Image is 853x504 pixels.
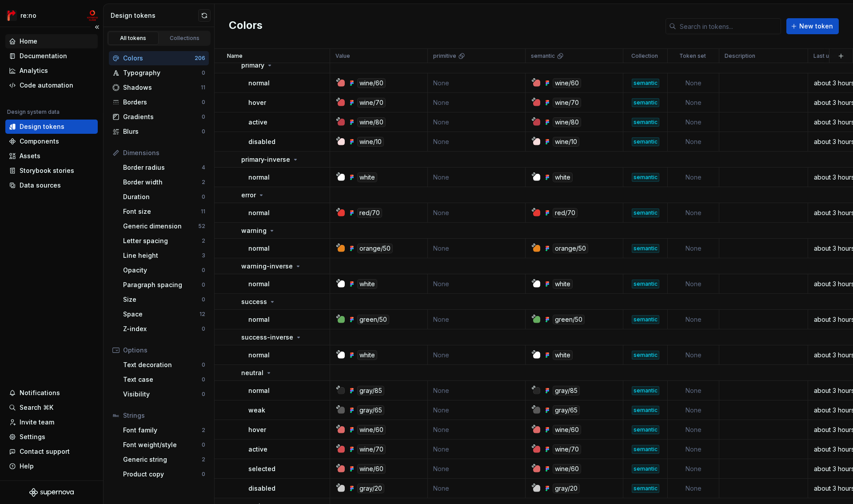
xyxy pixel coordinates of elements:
[241,191,256,200] p: error
[632,244,659,253] div: semantic
[248,315,270,324] p: normal
[668,345,719,365] td: None
[123,455,202,464] div: Generic string
[123,251,202,260] div: Line height
[109,110,209,124] a: Gradients0
[202,325,205,332] div: 0
[123,266,202,275] div: Opacity
[357,208,382,218] div: red/70
[123,426,202,435] div: Font family
[248,244,270,253] p: normal
[202,281,205,288] div: 0
[357,444,386,454] div: wine/70
[5,415,98,429] a: Invite team
[202,193,205,200] div: 0
[531,52,555,60] p: semantic
[553,464,581,474] div: wine/60
[357,350,377,360] div: white
[198,223,205,230] div: 52
[553,279,573,289] div: white
[725,52,755,60] p: Description
[553,98,581,108] div: wine/70
[120,204,209,219] a: Font size11
[357,244,393,253] div: orange/50
[632,315,659,324] div: semantic
[202,237,205,244] div: 2
[123,236,202,245] div: Letter spacing
[123,207,201,216] div: Font size
[199,311,205,318] div: 12
[20,37,37,46] div: Home
[229,18,263,34] h2: Colors
[668,203,719,223] td: None
[20,66,48,75] div: Analytics
[123,192,202,201] div: Duration
[120,372,209,387] a: Text case0
[201,208,205,215] div: 11
[632,208,659,217] div: semantic
[120,438,209,452] a: Font weight/style0
[20,418,54,427] div: Invite team
[668,420,719,440] td: None
[120,263,209,277] a: Opacity0
[123,346,205,355] div: Options
[123,222,198,231] div: Generic dimension
[241,155,290,164] p: primary-inverse
[202,128,205,135] div: 0
[120,387,209,401] a: Visibility0
[248,425,266,434] p: hover
[87,10,98,21] img: mc-develop
[123,163,202,172] div: Border radius
[123,54,195,63] div: Colors
[241,333,293,342] p: success-inverse
[248,173,270,182] p: normal
[428,459,526,479] td: None
[29,488,74,497] svg: Supernova Logo
[632,137,659,146] div: semantic
[799,22,833,31] span: New token
[123,280,202,289] div: Paragraph spacing
[632,118,659,127] div: semantic
[632,173,659,182] div: semantic
[553,315,585,324] div: green/50
[202,113,205,120] div: 0
[632,351,659,360] div: semantic
[5,34,98,48] a: Home
[5,400,98,415] button: Search ⌘K
[20,52,67,60] div: Documentation
[428,168,526,187] td: None
[202,252,205,259] div: 3
[123,470,202,479] div: Product copy
[428,381,526,400] td: None
[120,160,209,175] a: Border radius4
[632,406,659,415] div: semantic
[123,310,199,319] div: Space
[202,456,205,463] div: 2
[202,99,205,106] div: 0
[357,464,386,474] div: wine/60
[5,78,98,92] a: Code automation
[668,440,719,459] td: None
[123,68,202,77] div: Typography
[668,73,719,93] td: None
[786,18,839,34] button: New token
[20,81,73,90] div: Code automation
[123,390,202,399] div: Visibility
[20,181,61,190] div: Data sources
[5,444,98,459] button: Contact support
[248,386,270,395] p: normal
[120,248,209,263] a: Line height3
[553,405,580,415] div: gray/65
[123,148,205,157] div: Dimensions
[668,274,719,294] td: None
[120,292,209,307] a: Size0
[20,462,34,471] div: Help
[5,134,98,148] a: Components
[428,400,526,420] td: None
[679,52,706,60] p: Token set
[668,168,719,187] td: None
[357,405,384,415] div: gray/65
[120,190,209,204] a: Duration0
[20,11,36,20] div: re:no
